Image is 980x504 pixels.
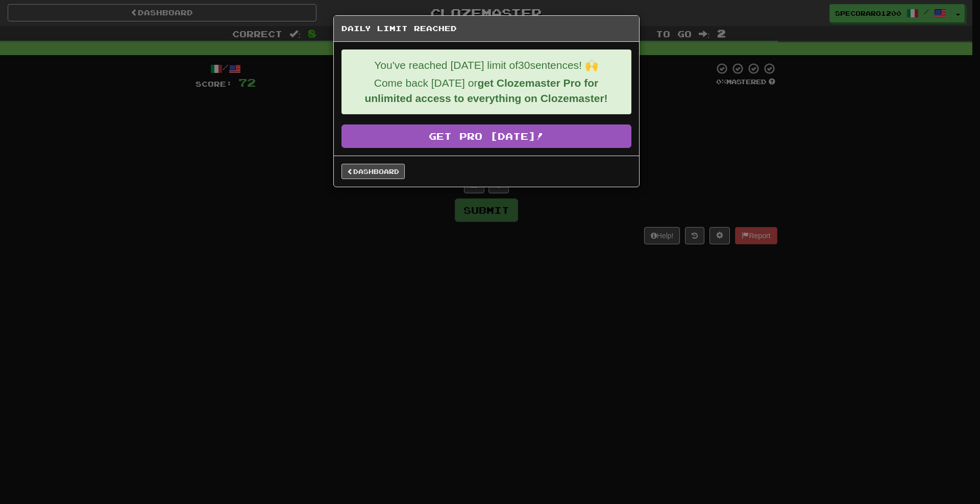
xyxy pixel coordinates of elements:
[350,58,623,73] p: You've reached [DATE] limit of 30 sentences! 🙌
[341,124,631,148] a: Get Pro [DATE]!
[350,75,623,106] p: Come back [DATE] or
[364,77,607,104] strong: get Clozemaster Pro for unlimited access to everything on Clozemaster!
[341,23,631,34] h5: Daily Limit Reached
[341,164,405,179] a: Dashboard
